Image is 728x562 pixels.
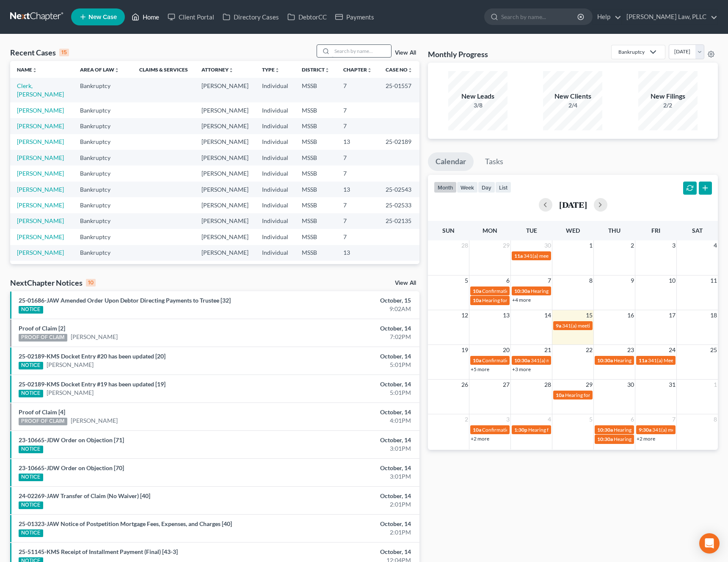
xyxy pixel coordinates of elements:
[585,345,593,355] span: 22
[71,333,118,341] a: [PERSON_NAME]
[559,200,587,209] h2: [DATE]
[286,333,411,341] div: 7:02PM
[639,357,647,364] span: 11a
[10,47,69,58] div: Recent Cases
[295,102,336,118] td: MSSB
[195,118,255,134] td: [PERSON_NAME]
[651,227,660,234] span: Fri
[255,102,295,118] td: Individual
[482,357,578,364] span: Confirmation hearing for [PERSON_NAME]
[19,464,124,471] a: 23-10665-JDW Order on Objection [70]
[195,182,255,197] td: [PERSON_NAME]
[343,66,372,73] a: Chapterunfold_more
[713,380,718,390] span: 1
[379,182,419,197] td: 25-02543
[295,182,336,197] td: MSSB
[255,197,295,213] td: Individual
[638,101,698,110] div: 2/2
[286,528,411,537] div: 2:01PM
[73,134,132,150] td: Bankruptcy
[428,152,474,171] a: Calendar
[295,197,336,213] td: MSSB
[19,548,178,555] a: 25-51145-KMS Receipt of Installment Payment (Final) [43-3]
[336,102,379,118] td: 7
[608,227,620,234] span: Thu
[295,150,336,165] td: MSSB
[286,464,411,472] div: October, 14
[505,414,510,424] span: 3
[17,107,64,114] a: [PERSON_NAME]
[448,101,507,110] div: 3/8
[286,436,411,444] div: October, 14
[73,150,132,165] td: Bankruptcy
[195,134,255,150] td: [PERSON_NAME]
[630,414,635,424] span: 6
[255,134,295,150] td: Individual
[528,427,644,433] span: Hearing for [PERSON_NAME] and [PERSON_NAME]
[626,345,635,355] span: 23
[19,492,150,499] a: 24-02269-JAW Transfer of Claim (No Waiver) [40]
[17,233,64,240] a: [PERSON_NAME]
[464,414,469,424] span: 2
[286,361,411,369] div: 5:01PM
[464,275,469,286] span: 5
[585,310,593,320] span: 15
[195,78,255,102] td: [PERSON_NAME]
[524,253,605,259] span: 341(a) meeting for [PERSON_NAME]
[201,66,234,73] a: Attorneyunfold_more
[502,310,510,320] span: 13
[597,436,613,442] span: 10:30a
[86,279,96,287] div: 10
[332,45,391,57] input: Search by name...
[19,334,67,342] div: PROOF OF CLAIM
[19,418,67,425] div: PROOF OF CLAIM
[471,366,489,372] a: +5 more
[502,240,510,251] span: 29
[379,134,419,150] td: 25-02189
[588,275,593,286] span: 8
[17,170,64,177] a: [PERSON_NAME]
[286,324,411,333] div: October, 14
[286,416,411,425] div: 4:01PM
[17,217,64,224] a: [PERSON_NAME]
[195,261,255,276] td: [PERSON_NAME]
[483,227,497,234] span: Mon
[73,197,132,213] td: Bankruptcy
[442,227,455,234] span: Sun
[286,380,411,388] div: October, 14
[325,68,330,73] i: unfold_more
[19,306,43,314] div: NOTICE
[73,182,132,197] td: Bankruptcy
[408,68,413,73] i: unfold_more
[17,154,64,161] a: [PERSON_NAME]
[379,78,419,102] td: 25-01557
[637,435,655,442] a: +2 more
[514,288,530,294] span: 10:30a
[286,352,411,361] div: October, 14
[505,275,510,286] span: 6
[295,165,336,181] td: MSSB
[295,78,336,102] td: MSSB
[255,78,295,102] td: Individual
[482,288,623,294] span: Confirmation hearing for [PERSON_NAME] & [PERSON_NAME]
[286,500,411,509] div: 2:01PM
[73,165,132,181] td: Bankruptcy
[692,227,703,234] span: Sat
[163,9,218,25] a: Client Portal
[502,380,510,390] span: 27
[19,297,231,304] a: 25-01686-JAW Amended Order Upon Debtor Directing Payments to Trustee [32]
[336,197,379,213] td: 7
[132,61,195,78] th: Claims & Services
[457,182,478,193] button: week
[275,68,280,73] i: unfold_more
[614,427,680,433] span: Hearing for [PERSON_NAME]
[17,122,64,129] a: [PERSON_NAME]
[709,275,718,286] span: 11
[19,474,43,481] div: NOTICE
[295,261,336,276] td: MSSB
[286,296,411,305] div: October, 15
[283,9,331,25] a: DebtorCC
[514,357,530,364] span: 10:30a
[526,227,537,234] span: Tue
[367,68,372,73] i: unfold_more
